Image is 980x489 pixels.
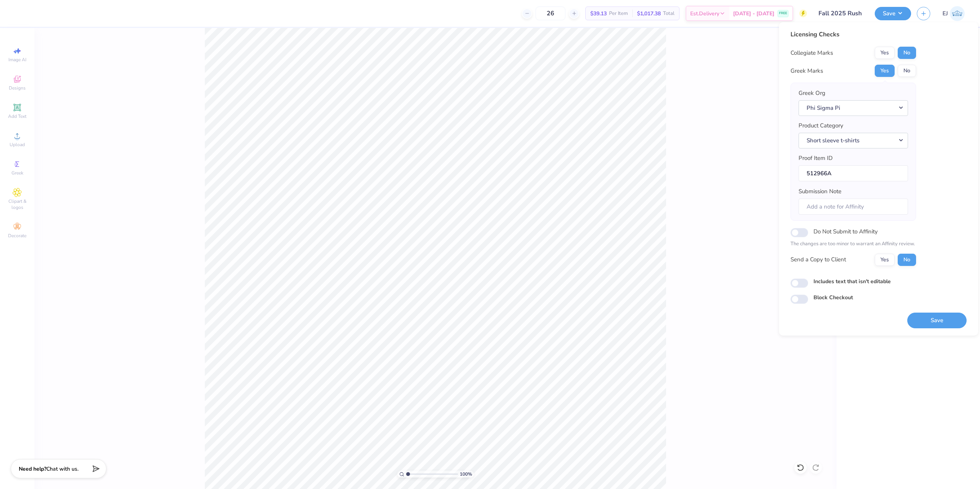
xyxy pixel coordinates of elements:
[799,154,833,163] label: Proof Item ID
[799,199,908,215] input: Add a note for Affinity
[950,6,965,21] img: Edgardo Jr
[8,233,26,239] span: Decorate
[875,65,895,77] button: Yes
[813,227,878,236] label: Do Not Submit to Affinity
[609,10,628,18] span: Per Item
[791,67,823,75] div: Greek Marks
[813,293,853,302] label: Block Checkout
[813,6,869,21] input: Untitled Design
[19,465,46,473] strong: Need help?
[898,65,916,77] button: No
[875,254,895,266] button: Yes
[4,198,31,210] span: Clipart & logos
[690,10,719,18] span: Est. Delivery
[799,89,825,98] label: Greek Org
[799,133,908,148] button: Short sleeve t-shirts
[8,57,26,63] span: Image AI
[898,254,916,266] button: No
[590,10,607,18] span: $39.13
[799,100,908,116] button: Phi Sigma Pi
[875,7,911,20] button: Save
[46,465,78,473] span: Chat with us.
[907,313,967,328] button: Save
[11,170,23,176] span: Greek
[799,121,843,130] label: Product Category
[9,85,26,91] span: Designs
[637,10,661,18] span: $1,017.38
[10,142,25,148] span: Upload
[898,47,916,59] button: No
[791,240,916,248] p: The changes are too minor to warrant an Affinity review.
[460,471,472,478] span: 100 %
[799,187,841,196] label: Submission Note
[791,30,916,39] div: Licensing Checks
[942,6,965,21] a: EJ
[875,47,895,59] button: Yes
[536,7,565,20] input: – –
[8,113,26,119] span: Add Text
[791,255,846,264] div: Send a Copy to Client
[791,49,833,57] div: Collegiate Marks
[779,11,787,16] span: FREE
[733,10,774,18] span: [DATE] - [DATE]
[942,9,948,18] span: EJ
[663,10,675,18] span: Total
[813,277,891,285] label: Includes text that isn't editable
